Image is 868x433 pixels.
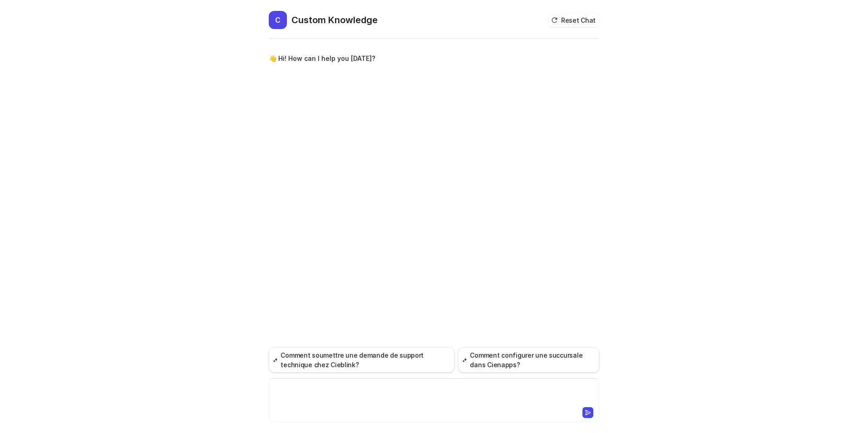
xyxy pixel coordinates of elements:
[291,14,378,26] h2: Custom Knowledge
[458,347,599,373] button: Comment configurer une succursale dans Cienapps?
[269,11,287,29] span: C
[269,347,454,373] button: Comment soumettre une demande de support technique chez Cieblink?
[548,14,599,27] button: Reset Chat
[269,53,375,64] p: 👋 Hi! How can I help you [DATE]?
